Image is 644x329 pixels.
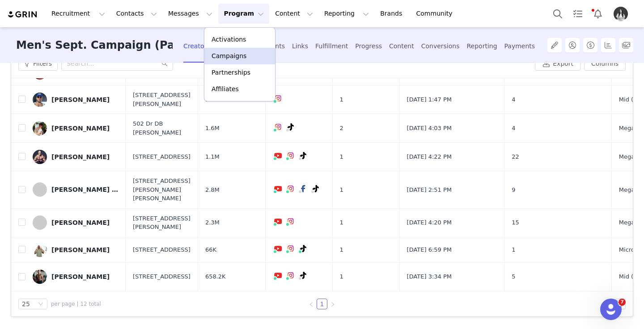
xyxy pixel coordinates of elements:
a: [PERSON_NAME] [33,270,119,284]
span: [DATE] 4:03 PM [407,124,452,133]
span: [DATE] 2:51 PM [407,186,452,194]
span: 1 [512,245,515,254]
h3: Men's Sept. Campaign (Paid Ambassador) [16,27,173,63]
button: Notifications [588,4,608,24]
a: [PERSON_NAME] [33,215,119,230]
span: [DATE] 4:22 PM [407,152,452,161]
div: Progress [355,34,382,58]
div: [PERSON_NAME] [51,273,110,280]
img: e15d83f5-3c8d-4a77-9fe6-499f6fb3b2c7.jpg [33,121,47,135]
div: [PERSON_NAME] [51,125,110,132]
img: instagram.svg [287,218,294,225]
span: [STREET_ADDRESS][PERSON_NAME] [133,214,191,232]
a: 1 [317,299,327,309]
div: Fulfillment [315,34,348,58]
span: 1.6M [205,124,220,133]
i: icon: right [330,302,335,307]
button: Content [270,4,318,24]
iframe: Intercom live chat [600,299,622,320]
div: [PERSON_NAME] [PERSON_NAME] [51,186,119,193]
span: 1 [340,218,343,227]
span: 4 [512,124,515,133]
span: 22 [512,152,519,161]
i: icon: left [309,302,314,307]
span: 502 Dr DB [PERSON_NAME] [133,119,191,137]
li: Previous Page [306,299,317,309]
a: Brands [375,4,410,24]
span: [STREET_ADDRESS] [133,245,191,254]
button: Filters [18,56,58,71]
p: Partnerships [212,68,250,77]
img: b96e358a-d20e-44b2-a8f2-593303c4265c.jpg [614,7,628,21]
span: [STREET_ADDRESS][PERSON_NAME] [133,91,191,108]
span: [DATE] 6:59 PM [407,245,452,254]
span: [STREET_ADDRESS][PERSON_NAME][PERSON_NAME] [133,177,191,203]
i: icon: search [161,60,168,67]
img: c60d5db9-2a1f-4573-82c6-dba69f0af62a.jpg [33,243,47,257]
div: [PERSON_NAME] [51,96,110,103]
span: 1 [340,152,343,161]
span: [DATE] 1:47 PM [407,95,452,104]
img: instagram.svg [287,272,294,279]
div: Links [292,34,308,58]
span: 1 [340,272,343,281]
span: 1 [340,186,343,194]
img: 0278fbca-f704-487f-88d4-600925a5b882.jpg [33,270,47,284]
span: 7 [619,299,626,306]
span: 1 [340,95,343,104]
i: icon: down [38,301,43,308]
a: [PERSON_NAME] [33,121,119,135]
li: Next Page [327,299,338,309]
img: instagram.svg [287,245,294,252]
span: 4 [512,95,515,104]
input: Search... [61,56,173,71]
button: Columns [584,56,626,71]
p: Activations [212,35,246,44]
button: Profile [608,7,637,21]
img: 0600d476-23b6-44c2-811c-966b63270547.jpg [33,150,47,164]
a: Community [411,4,462,24]
span: [DATE] 4:20 PM [407,218,452,227]
span: 1 [340,245,343,254]
div: Payments [504,34,535,58]
div: Content [389,34,414,58]
a: [PERSON_NAME] [PERSON_NAME] [33,182,119,197]
button: Recruitment [46,4,110,24]
a: [PERSON_NAME] [33,243,119,257]
a: Tasks [568,4,588,24]
button: Messages [163,4,218,24]
li: 1 [317,299,327,309]
img: instagram.svg [287,152,294,159]
span: 1.1M [205,152,220,161]
span: 66K [205,245,216,254]
img: grin logo [7,10,38,19]
button: Contacts [111,4,162,24]
span: 5 [512,272,515,281]
span: [STREET_ADDRESS] [133,152,191,161]
p: Affiliates [212,84,239,94]
button: Program [218,4,269,24]
span: per page | 12 total [51,300,101,308]
button: Search [548,4,568,24]
div: [PERSON_NAME] [51,246,110,253]
span: [DATE] 3:34 PM [407,272,452,281]
span: 2.3M [205,218,220,227]
a: [PERSON_NAME] [33,150,119,164]
a: [PERSON_NAME] [33,93,119,107]
span: 2 [340,124,343,133]
span: 658.2K [205,272,226,281]
img: 86c3256e-b513-44b0-8d4e-4253983603ca.jpg [33,93,47,107]
div: Conversions [421,34,460,58]
img: instagram.svg [275,95,282,102]
p: Campaigns [212,51,246,61]
span: [STREET_ADDRESS] [133,272,191,281]
span: 9 [512,186,515,194]
button: Export [535,56,580,71]
div: Creators [183,34,210,58]
img: instagram.svg [275,123,282,131]
span: 15 [512,218,519,227]
div: Reporting [466,34,497,58]
div: 25 [22,299,30,309]
img: instagram.svg [287,185,294,192]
